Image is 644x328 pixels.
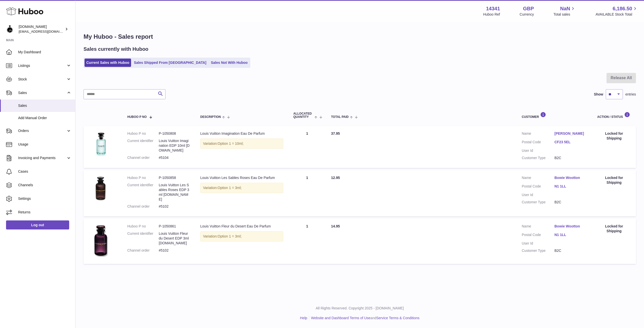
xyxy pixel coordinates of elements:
[200,131,283,136] div: Louis Vuitton Imagination Eau De Parfum
[127,204,159,209] dt: Channel order
[554,232,587,237] a: N1 1LL
[18,142,71,147] span: Usage
[523,5,534,12] strong: GBP
[560,5,570,12] span: NaN
[311,316,370,320] a: Website and Dashboard Terms of Use
[309,316,419,320] li: and
[554,156,587,160] dd: B2C
[376,316,420,320] a: Service Terms & Conditions
[331,115,349,119] span: Total paid
[159,224,190,229] dd: P-1050861
[293,112,313,119] span: ALLOCATED Quantity
[522,200,554,205] dt: Customer Type
[331,131,340,135] span: 37.95
[200,183,283,193] div: Variation:
[300,316,307,320] a: Help
[554,248,587,253] dd: B2C
[522,248,554,253] dt: Customer Type
[127,175,159,180] dt: Huboo P no
[554,184,587,189] a: N1 1LL
[554,224,587,229] a: Bowie Wootton
[159,183,190,202] dd: Louis Vuitton Les Sables Roses EDP 3ml [DOMAIN_NAME]
[597,131,631,141] div: Locked for Shipping
[522,156,554,160] dt: Customer Type
[597,112,631,119] div: Action / Status
[331,176,340,180] span: 12.95
[18,183,71,188] span: Channels
[159,204,190,209] dd: #5102
[522,112,587,119] div: Customer
[19,24,64,34] div: [DOMAIN_NAME]
[554,140,587,145] a: CF23 5EL
[200,231,283,242] div: Variation:
[85,59,131,67] a: Current Sales with Huboo
[288,219,326,264] td: 1
[127,248,159,253] dt: Channel order
[127,224,159,229] dt: Huboo P no
[218,186,242,190] span: Option 1 = 3ml;
[18,128,66,133] span: Orders
[520,12,534,17] div: Currency
[127,115,147,119] span: Huboo P no
[554,200,587,205] dd: B2C
[159,231,190,246] dd: Louis Vuitton Fleur du Desert EDP 3ml [DOMAIN_NAME]
[554,175,587,180] a: Bowie Wootton
[522,241,554,246] dt: User Id
[18,116,71,120] span: Add Manual Order
[553,5,576,17] a: NaN Total sales
[6,25,14,33] img: theperfumesampler@gmail.com
[18,63,66,68] span: Listings
[209,59,249,67] a: Sales Not With Huboo
[159,138,190,153] dd: Louis Vuitton Imagination EDP 10ml [DOMAIN_NAME]
[89,175,114,201] img: les-sabel-roses.webp
[18,77,66,82] span: Stock
[522,184,554,190] dt: Postal Code
[19,29,74,33] span: [EMAIL_ADDRESS][DOMAIN_NAME]
[625,92,636,97] span: entries
[18,196,71,201] span: Settings
[18,210,71,215] span: Returns
[127,138,159,153] dt: Current identifier
[486,5,500,12] strong: 14341
[594,92,603,97] label: Show
[522,148,554,153] dt: User Id
[218,142,244,146] span: Option 1 = 10ml;
[522,193,554,197] dt: User Id
[553,12,576,17] span: Total sales
[159,175,190,180] dd: P-1050858
[597,175,631,185] div: Locked for Shipping
[200,224,283,229] div: Louis Vuitton Fleur du Desert Eau De Parfum
[483,12,500,17] div: Huboo Ref
[89,131,114,156] img: LV-imagination-1.jpg
[159,155,190,160] dd: #5104
[127,231,159,246] dt: Current identifier
[18,90,66,95] span: Sales
[127,131,159,136] dt: Huboo P no
[613,5,632,12] span: 6,186.50
[84,46,148,53] h2: Sales currently with Huboo
[200,115,221,119] span: Description
[127,183,159,202] dt: Current identifier
[288,126,326,168] td: 1
[218,234,242,238] span: Option 1 = 3ml;
[288,170,326,216] td: 1
[6,220,69,229] a: Log out
[18,156,66,160] span: Invoicing and Payments
[554,131,587,136] a: [PERSON_NAME]
[18,103,71,108] span: Sales
[89,224,114,257] img: LV_Fleur_du_Desert.jpg
[200,138,283,149] div: Variation:
[18,50,71,55] span: My Dashboard
[331,224,340,228] span: 14.95
[84,33,636,41] h1: My Huboo - Sales report
[127,155,159,160] dt: Channel order
[159,248,190,253] dd: #5102
[79,306,640,311] p: All Rights Reserved. Copyright 2025 - [DOMAIN_NAME]
[522,232,554,239] dt: Postal Code
[159,131,190,136] dd: P-1050808
[522,131,554,137] dt: Name
[522,224,554,230] dt: Name
[18,169,71,174] span: Cases
[595,12,638,17] span: AVAILABLE Stock Total
[522,140,554,146] dt: Postal Code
